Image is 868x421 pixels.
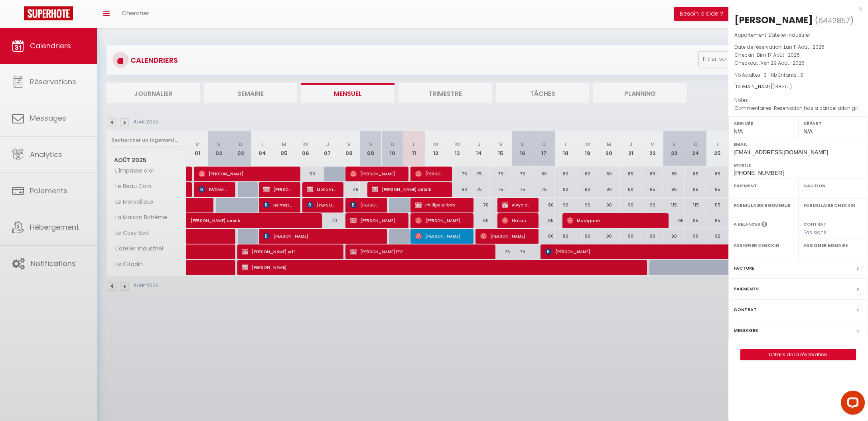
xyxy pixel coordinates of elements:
p: Date de réservation : [734,43,862,51]
label: Contrat [734,306,757,314]
p: Notes : [734,96,862,104]
label: Départ [803,119,863,127]
p: Commentaires : [734,104,862,112]
label: Email [734,140,863,148]
span: Nb Adultes : 3 - [734,71,803,78]
label: Assigner Menage [803,241,863,249]
label: Mobile [734,161,863,169]
span: Dim 17 Août . 2025 [757,52,800,58]
p: Checkin : [734,51,862,59]
button: Détails de la réservation [740,349,856,360]
span: [EMAIL_ADDRESS][DOMAIN_NAME] [734,149,828,155]
span: Lun 11 Août . 2025 [784,44,825,50]
p: Checkout : [734,59,862,67]
label: Assigner Checkin [734,241,793,249]
span: 1385 [774,83,785,90]
label: Paiements [734,285,759,293]
span: N/A [803,128,813,135]
label: Formulaire Bienvenue [734,201,793,209]
label: Paiement [734,182,793,190]
p: Appartement : [734,31,862,39]
label: Contrat [803,221,827,226]
a: Détails de la réservation [741,350,856,360]
span: - [750,97,753,103]
span: L'atelier Industriel [769,32,810,38]
label: Arrivée [734,119,793,127]
span: ( ) [815,15,854,26]
iframe: LiveChat chat widget [834,387,868,421]
label: Messages [734,326,758,335]
span: Ven 29 Août . 2025 [760,60,805,66]
span: 6442857 [818,16,850,26]
i: Sélectionner OUI si vous souhaiter envoyer les séquences de messages post-checkout [761,221,767,230]
label: Formulaire Checkin [803,201,863,209]
span: Nb Enfants : 0 [771,71,803,78]
span: [PHONE_NUMBER] [734,170,784,176]
span: N/A [734,128,743,135]
div: x [728,4,862,14]
span: Pas signé [803,229,827,236]
div: [PERSON_NAME] [734,14,813,26]
label: Caution [803,182,863,190]
label: Facture [734,264,754,272]
label: A relancer [734,221,760,228]
div: [DOMAIN_NAME] [734,83,862,91]
span: ( € ) [772,83,792,90]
